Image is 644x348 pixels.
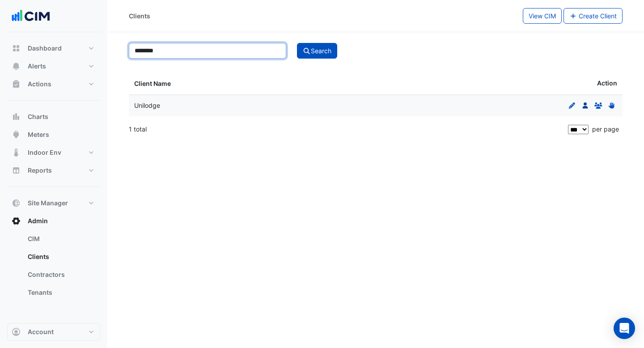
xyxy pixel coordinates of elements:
[563,8,623,24] button: Create Client
[28,199,68,208] span: Site Manager
[7,57,100,75] button: Alerts
[12,130,21,139] app-icon: Meters
[7,194,100,212] button: Site Manager
[28,112,48,121] span: Charts
[129,11,150,21] div: Clients
[12,112,21,121] app-icon: Charts
[21,266,100,284] a: Contractors
[28,327,54,336] span: Account
[7,230,100,305] div: Admin
[597,78,617,89] span: Action
[614,318,635,339] div: Open Intercom Messenger
[12,199,21,208] app-icon: Site Manager
[12,166,21,175] app-icon: Reports
[592,125,619,133] span: per page
[12,148,21,157] app-icon: Indoor Env
[28,216,48,225] span: Admin
[12,216,21,225] app-icon: Admin
[7,144,100,161] button: Indoor Env
[529,12,556,20] span: View CIM
[21,284,100,301] a: Tenants
[297,43,337,59] button: Search
[21,230,100,248] a: CIM
[129,118,566,140] div: 1 total
[608,102,616,109] fa-icon: Permissions
[7,75,100,93] button: Actions
[28,166,52,175] span: Reports
[7,212,100,230] button: Admin
[129,73,376,95] datatable-header-cell: Client Name
[28,148,61,157] span: Indoor Env
[581,102,589,109] fa-icon: Users
[134,80,171,87] span: Client Name
[579,12,617,20] span: Create Client
[28,80,51,89] span: Actions
[11,7,51,25] img: Company Logo
[7,161,100,179] button: Reports
[28,130,49,139] span: Meters
[7,323,100,341] button: Account
[523,8,562,24] button: View CIM
[28,62,46,71] span: Alerts
[21,248,100,266] a: Clients
[594,102,602,109] fa-icon: Groups
[7,126,100,144] button: Meters
[568,102,576,109] fa-icon: Edit
[134,102,160,109] span: Unilodge
[12,44,21,53] app-icon: Dashboard
[12,62,21,71] app-icon: Alerts
[28,44,62,53] span: Dashboard
[12,80,21,89] app-icon: Actions
[7,39,100,57] button: Dashboard
[7,108,100,126] button: Charts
